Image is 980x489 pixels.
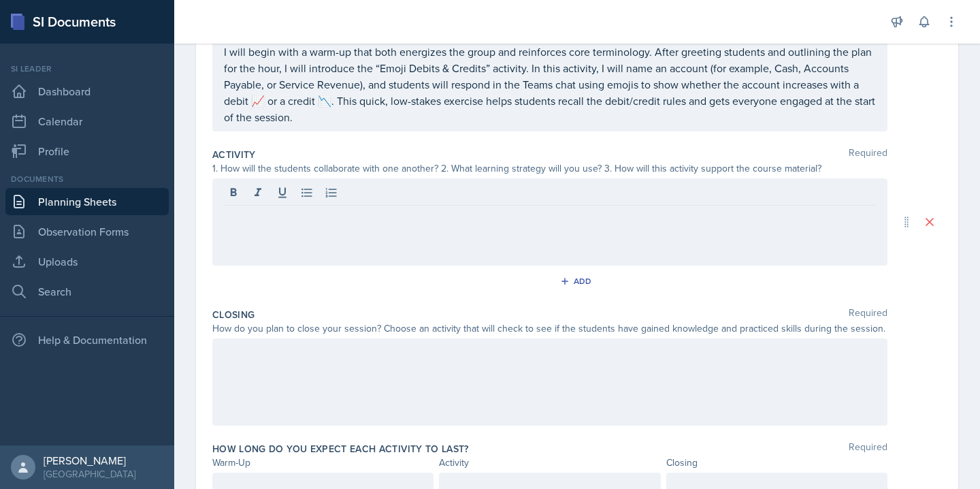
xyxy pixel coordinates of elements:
[212,148,256,161] label: Activity
[5,218,169,245] a: Observation Forms
[5,326,169,353] div: Help & Documentation
[44,467,135,481] div: [GEOGRAPHIC_DATA]
[849,308,887,321] span: Required
[5,78,169,105] a: Dashboard
[439,456,660,470] div: Activity
[5,63,169,75] div: Si leader
[212,442,469,456] label: How long do you expect each activity to last?
[5,248,169,275] a: Uploads
[224,44,876,125] p: I will begin with a warm-up that both energizes the group and reinforces core terminology. After ...
[44,454,135,467] div: [PERSON_NAME]
[5,188,169,215] a: Planning Sheets
[212,161,887,176] div: 1. How will the students collaborate with one another? 2. What learning strategy will you use? 3....
[212,308,255,321] label: Closing
[5,173,169,185] div: Documents
[849,148,887,161] span: Required
[555,271,600,291] button: Add
[212,456,434,470] div: Warm-Up
[5,138,169,165] a: Profile
[849,442,887,456] span: Required
[563,276,592,287] div: Add
[666,456,887,470] div: Closing
[212,321,887,336] div: How do you plan to close your session? Choose an activity that will check to see if the students ...
[5,108,169,135] a: Calendar
[5,278,169,305] a: Search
